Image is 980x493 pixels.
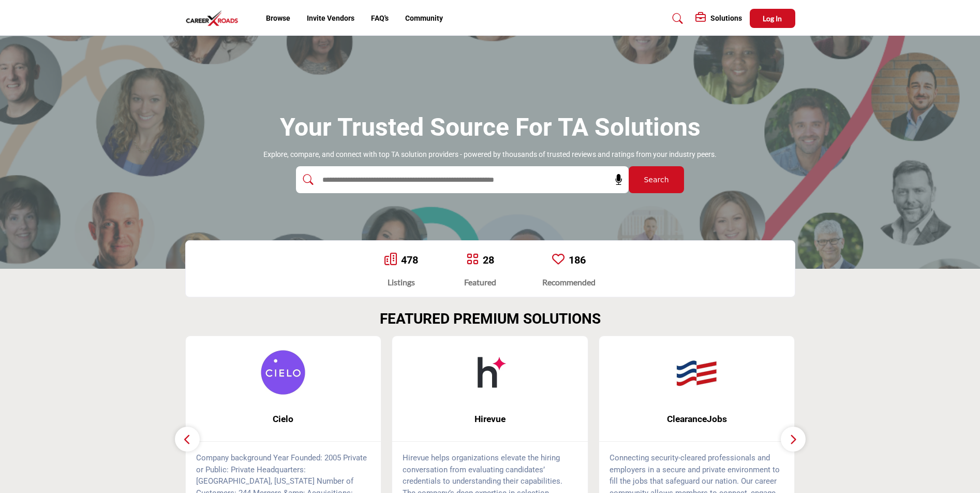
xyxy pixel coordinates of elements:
[408,412,572,426] span: Hirevue
[599,405,795,433] a: ClearanceJobs
[185,10,244,27] img: Site Logo
[401,254,418,266] a: 478
[466,253,479,267] a: Go to Featured
[280,111,701,143] h1: Your Trusted Source for TA Solutions
[552,253,565,267] a: Go to Recommended
[662,10,690,27] a: Search
[671,346,723,398] img: ClearanceJobs
[380,310,601,328] h2: FEATURED PREMIUM SOLUTIONS
[542,276,596,288] div: Recommended
[615,405,779,433] b: ClearanceJobs
[408,405,572,433] b: Hirevue
[644,175,669,185] span: Search
[201,405,366,433] b: Cielo
[307,14,354,22] a: Invite Vendors
[266,14,290,22] a: Browse
[464,276,496,288] div: Featured
[483,254,494,266] a: 28
[405,14,443,22] a: Community
[392,405,588,433] a: Hirevue
[629,166,684,193] button: Search
[263,150,717,160] p: Explore, compare, and connect with top TA solution providers - powered by thousands of trusted re...
[384,276,418,288] div: Listings
[710,13,742,23] h5: Solutions
[569,254,586,266] a: 186
[201,412,366,426] span: Cielo
[615,412,779,426] span: ClearanceJobs
[257,346,309,398] img: Cielo
[186,405,381,433] a: Cielo
[371,14,389,22] a: FAQ's
[695,12,742,25] div: Solutions
[763,14,782,23] span: Log In
[464,346,516,398] img: Hirevue
[750,9,795,28] button: Log In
